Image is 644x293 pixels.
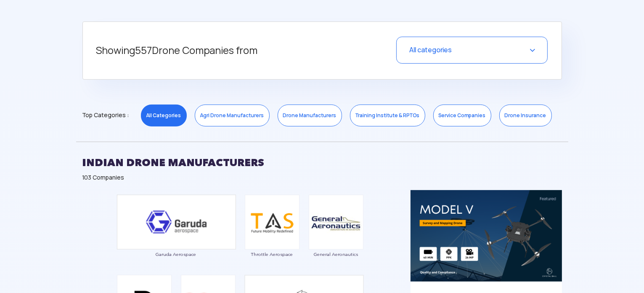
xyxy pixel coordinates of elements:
span: All categories [409,46,452,54]
a: Agri Drone Manufacturers [195,105,270,126]
h2: INDIAN DRONE MANUFACTURERS [82,152,562,173]
img: ic_general.png [309,195,363,250]
span: Garuda Aerospace [117,252,236,257]
span: General Aeronautics [308,252,364,257]
span: 557 [135,44,152,57]
a: All Categories [141,105,187,126]
span: Throttle Aerospace [244,252,300,257]
div: 103 Companies [82,173,562,182]
h5: Showing Drone Companies from [96,37,345,65]
a: Drone Manufacturers [278,105,342,126]
a: Service Companies [433,105,491,126]
a: General Aeronautics [308,218,364,256]
img: bg_eco_crystal.png [411,190,562,282]
a: Training Institute & RPTOs [350,105,425,126]
a: Throttle Aerospace [244,218,300,256]
span: Top Categories : [82,108,129,122]
img: ic_garuda_eco.png [117,194,236,250]
a: Drone Insurance [499,105,552,126]
a: Garuda Aerospace [117,218,236,257]
img: ic_throttle.png [245,195,299,250]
